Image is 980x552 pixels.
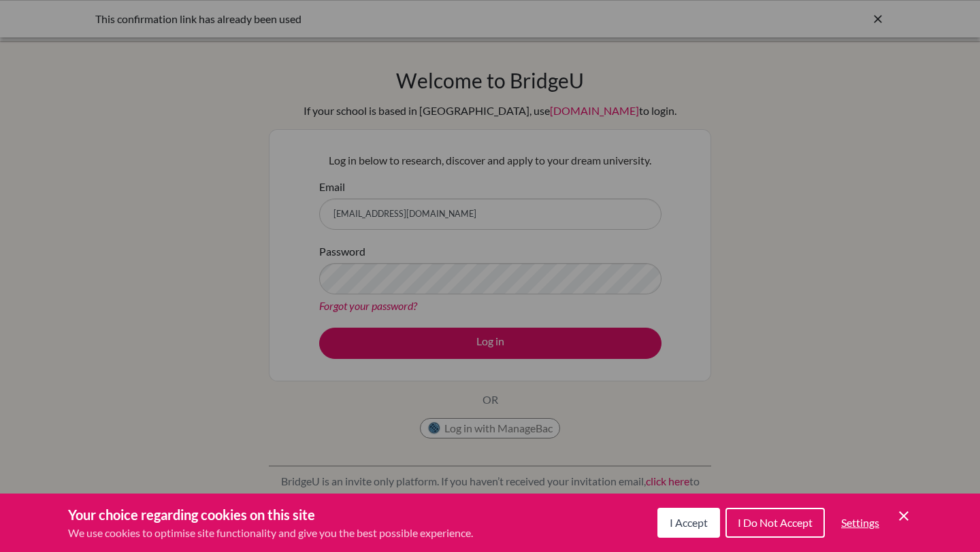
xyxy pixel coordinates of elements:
button: I Do Not Accept [725,508,825,538]
button: Save and close [896,508,912,524]
span: Settings [841,516,879,529]
span: I Accept [670,516,708,529]
button: I Accept [657,508,720,538]
button: Settings [830,509,890,536]
span: I Do Not Accept [738,516,813,529]
p: We use cookies to optimise site functionality and give you the best possible experience. [68,525,473,541]
h3: Your choice regarding cookies on this site [68,504,473,525]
